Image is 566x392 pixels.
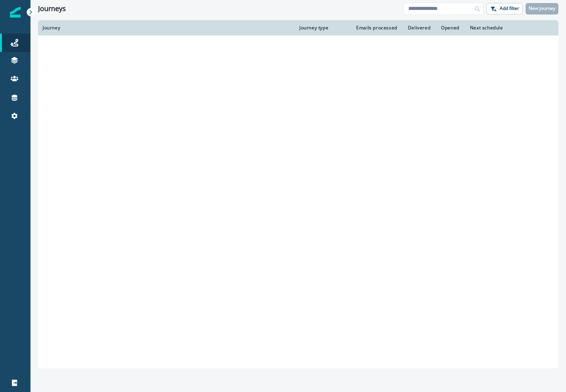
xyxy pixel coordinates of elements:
[355,25,399,31] div: Emails processed
[38,5,66,13] h1: Journeys
[529,6,555,11] p: New journey
[526,3,558,14] button: New journey
[486,3,523,14] button: Add filter
[408,25,432,31] div: Delivered
[441,25,461,31] div: Opened
[500,6,519,11] p: Add filter
[43,25,290,31] div: Journey
[299,25,346,31] div: Journey type
[470,25,535,31] div: Next schedule
[10,7,21,18] img: Inflection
